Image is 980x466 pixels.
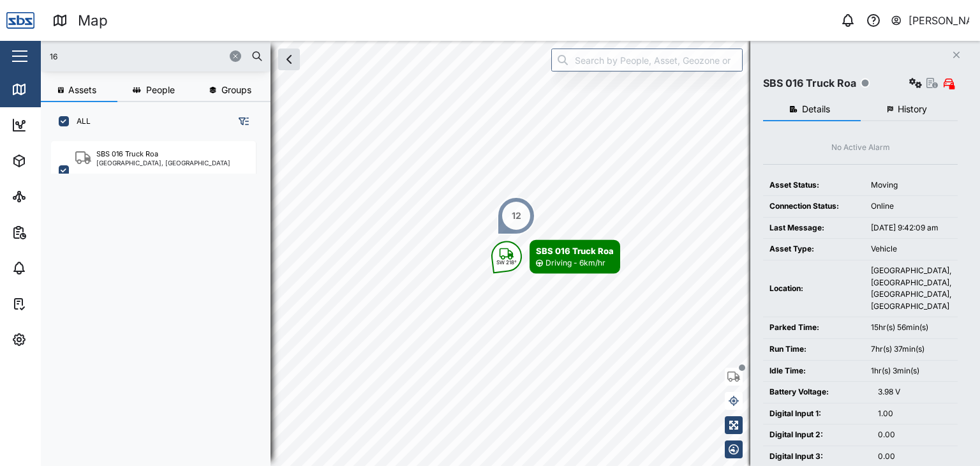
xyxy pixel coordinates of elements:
span: Details [802,105,830,114]
span: Groups [221,86,251,94]
label: ALL [69,116,91,126]
div: Map [33,82,62,96]
button: [PERSON_NAME] [890,11,970,29]
div: 3.98 V [878,386,951,398]
div: No Active Alarm [831,142,890,154]
div: 7hr(s) 37min(s) [871,343,951,356]
div: 0.00 [878,429,951,441]
div: Map marker [491,240,620,274]
input: Search by People, Asset, Geozone or Place [551,49,743,71]
div: Connection Status: [769,200,858,213]
div: Digital Input 2: [769,429,865,441]
div: Online [871,200,951,213]
div: Digital Input 1: [769,408,865,420]
img: Main Logo [6,6,34,34]
div: SBS 016 Truck Roa [96,149,158,160]
div: [GEOGRAPHIC_DATA], [GEOGRAPHIC_DATA], [GEOGRAPHIC_DATA], [GEOGRAPHIC_DATA] [871,265,951,312]
div: Last Message: [769,222,858,234]
div: Map marker [497,197,535,235]
div: Moving [871,179,951,192]
div: SBS 016 Truck Roa [536,244,614,257]
div: SBS 016 Truck Roa [763,75,856,91]
div: Run Time: [769,343,858,356]
div: Digital Input 3: [769,451,865,463]
div: Tasks [33,297,68,311]
div: Settings [33,333,78,347]
span: Assets [68,86,96,94]
div: Sites [33,190,64,204]
div: grid [51,137,270,456]
div: Idle Time: [769,365,858,377]
div: Asset Status: [769,179,858,192]
div: Assets [33,154,73,168]
div: [PERSON_NAME] [909,13,970,29]
div: Map [78,10,108,32]
span: History [898,105,927,114]
div: Reports [33,225,77,239]
div: 12 [512,209,521,223]
canvas: Map [41,41,980,466]
span: People [146,86,175,94]
div: SW 218° [496,260,517,265]
div: Parked Time: [769,322,858,334]
div: Location: [769,283,858,295]
div: Alarms [33,261,73,275]
input: Search assets or drivers [48,47,263,66]
div: Vehicle [871,243,951,255]
div: Driving - 6km/hr [546,257,605,269]
div: 1.00 [878,408,951,420]
div: [DATE] 9:42:09 am [871,222,951,234]
div: Dashboard [33,118,91,132]
div: Battery Voltage: [769,386,865,398]
div: 1hr(s) 3min(s) [871,365,951,377]
div: Asset Type: [769,243,858,255]
div: [GEOGRAPHIC_DATA], [GEOGRAPHIC_DATA] [96,160,230,166]
div: 15hr(s) 56min(s) [871,322,951,334]
div: 0.00 [878,451,951,463]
